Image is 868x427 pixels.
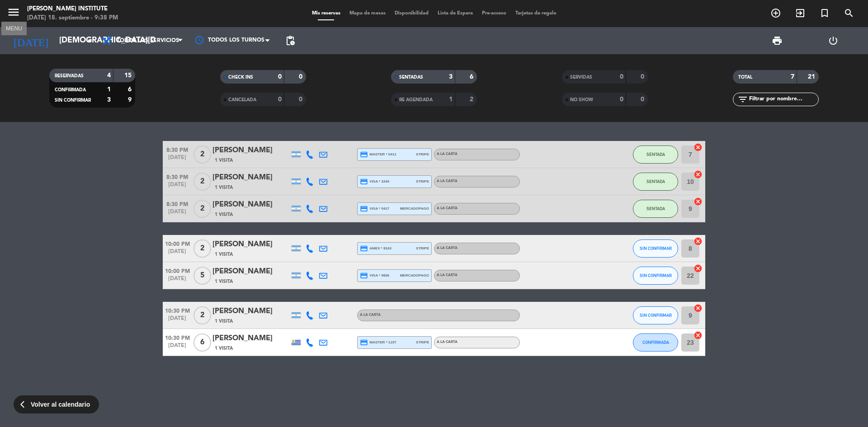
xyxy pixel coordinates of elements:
i: cancel [693,197,703,206]
span: SIN CONFIRMAR [55,98,91,103]
strong: 0 [620,96,623,103]
button: SIN CONFIRMAR [633,306,678,324]
strong: 0 [299,74,304,80]
span: SENTADA [646,152,665,157]
i: exit_to_app [795,8,806,19]
button: SENTADA [633,173,678,191]
div: [DATE] 18. septiembre - 9:38 PM [27,14,118,23]
span: master * 0411 [360,150,396,159]
strong: 3 [107,97,111,103]
span: [DATE] [163,209,192,219]
span: SERVIDAS [570,75,592,80]
span: Disponibilidad [390,11,433,16]
i: credit_card [360,272,368,280]
button: SIN CONFIRMAR [633,239,678,258]
span: Volver al calendario [31,399,90,410]
span: SENTADA [646,179,665,184]
i: cancel [693,143,703,152]
span: 1 Visita [215,345,233,352]
i: credit_card [360,150,368,159]
span: 2 [193,306,211,324]
span: SENTADA [646,206,665,211]
span: 1 Visita [215,157,233,164]
span: 6 [193,333,211,352]
i: menu [7,5,20,19]
span: CHECK INS [228,75,253,80]
i: cancel [693,331,703,340]
span: stripe [416,245,429,251]
span: SIN CONFIRMAR [640,246,672,251]
div: [PERSON_NAME] [212,266,289,277]
span: SIN CONFIRMAR [640,313,672,318]
div: MENU [1,24,27,32]
span: 10:30 PM [163,305,192,315]
span: print [772,35,783,46]
strong: 0 [278,74,282,80]
span: [DATE] [163,343,192,353]
span: master * 1157 [360,338,396,347]
button: SENTADA [633,200,678,218]
div: [PERSON_NAME] [212,145,289,156]
span: 1 Visita [215,278,233,285]
span: 2 [193,239,211,258]
i: cancel [693,170,703,179]
strong: 9 [128,97,133,103]
span: NO SHOW [570,98,593,102]
span: 10:00 PM [163,265,192,276]
span: 1 Visita [215,318,233,325]
div: [PERSON_NAME] [212,333,289,344]
span: A LA CARTA [360,313,381,317]
span: 1 Visita [215,184,233,191]
span: A LA CARTA [437,340,458,344]
input: Filtrar por nombre... [748,94,818,104]
i: cancel [693,304,703,313]
i: turned_in_not [819,8,830,19]
button: SIN CONFIRMAR [633,267,678,285]
span: 1 Visita [215,211,233,218]
span: stripe [416,151,429,157]
span: A LA CARTA [437,246,458,250]
i: credit_card [360,338,368,347]
span: A LA CARTA [437,152,458,156]
span: Lista de Espera [433,11,477,16]
span: amex * 8163 [360,244,392,253]
div: LOG OUT [805,27,861,54]
span: mercadopago [400,206,429,211]
strong: 2 [470,96,475,103]
strong: 0 [620,74,623,80]
span: SIN CONFIRMAR [640,273,672,278]
span: 10:00 PM [163,238,192,249]
span: Tarjetas de regalo [511,11,561,16]
button: CONFIRMADA [633,333,678,352]
span: [DATE] [163,276,192,286]
strong: 1 [449,96,453,103]
span: stripe [416,339,429,345]
span: SENTADAS [399,75,423,80]
span: 8:30 PM [163,198,192,209]
strong: 3 [449,74,453,80]
span: visa * 0417 [360,205,389,213]
span: [DATE] [163,182,192,192]
span: pending_actions [285,35,296,46]
span: 8:30 PM [163,144,192,155]
span: mercadopago [400,272,429,278]
span: CANCELADA [228,98,256,102]
span: [DATE] [163,315,192,326]
span: 8:30 PM [163,171,192,182]
span: Pre-acceso [477,11,511,16]
span: 5 [193,267,211,285]
strong: 1 [107,86,111,93]
i: credit_card [360,178,368,186]
span: A LA CARTA [437,206,458,210]
i: credit_card [360,244,368,253]
span: RESERVADAS [55,74,84,78]
i: cancel [693,264,703,273]
span: 10:30 PM [163,332,192,343]
span: Todos los servicios [117,38,179,44]
i: search [844,8,854,19]
i: add_circle_outline [770,8,781,19]
span: Mapa de mesas [345,11,390,16]
span: A LA CARTA [437,273,458,277]
span: RE AGENDADA [399,98,433,102]
i: power_settings_new [828,35,839,46]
